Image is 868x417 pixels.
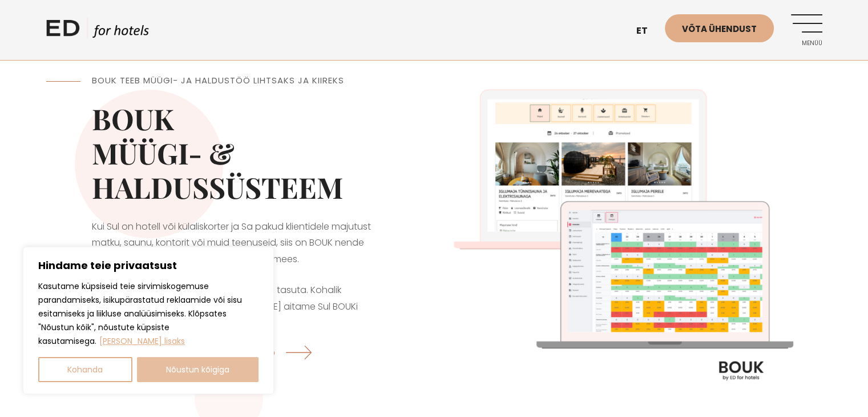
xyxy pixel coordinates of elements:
[38,279,259,348] p: Kasutame küpsiseid teie sirvimiskogemuse parandamiseks, isikupärastatud reklaamide või sisu esita...
[46,17,149,46] a: ED HOTELS
[92,102,389,205] h2: BOUK MÜÜGI- & HALDUSSÜSTEEM
[791,40,822,47] span: Menüü
[791,14,822,46] a: Menüü
[92,219,389,268] p: Kui Sul on hotell või külaliskorter ja Sa pakud klientidele majutust matku, saunu, kontorit või m...
[631,17,665,45] a: et
[38,259,259,272] p: Hindame teie privaatsust
[99,335,185,347] a: Loe lisaks
[38,357,132,382] button: Kohanda
[137,357,259,382] button: Nõustun kõigiga
[235,337,315,367] a: HINNAD
[92,74,344,86] span: BOUK TEEB MÜÜGI- JA HALDUSTÖÖ LIHTSAKS JA KIIREKS
[665,14,774,42] a: Võta ühendust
